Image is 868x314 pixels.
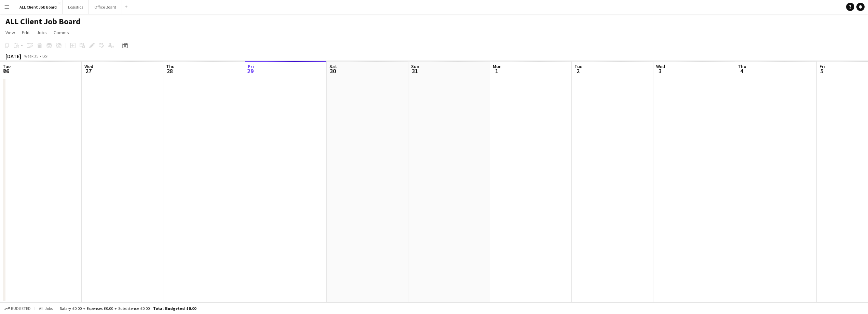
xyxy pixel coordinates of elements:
[574,63,582,69] span: Tue
[37,29,47,36] span: Jobs
[22,29,30,36] span: Edit
[14,0,63,14] button: ALL Client Job Board
[411,63,419,69] span: Sun
[166,63,175,69] span: Thu
[655,67,665,75] span: 3
[63,0,89,14] button: Logistics
[83,67,93,75] span: 27
[819,63,825,69] span: Fri
[89,0,122,14] button: Office Board
[492,67,502,75] span: 1
[84,63,93,69] span: Wed
[5,16,81,27] h1: ALL Client Job Board
[818,67,825,75] span: 5
[738,63,746,69] span: Thu
[51,28,72,37] a: Comms
[493,63,502,69] span: Mon
[165,67,175,75] span: 28
[247,67,254,75] span: 29
[2,67,11,75] span: 26
[3,63,11,69] span: Tue
[410,67,419,75] span: 31
[3,28,18,37] a: View
[5,29,15,36] span: View
[42,53,49,58] div: BST
[60,306,196,311] div: Salary £0.00 + Expenses £0.00 + Subsistence £0.00 =
[153,306,196,311] span: Total Budgeted £0.00
[329,63,337,69] span: Sat
[573,67,582,75] span: 2
[3,305,32,312] button: Budgeted
[11,306,31,311] span: Budgeted
[737,67,746,75] span: 4
[656,63,665,69] span: Wed
[19,28,32,37] a: Edit
[38,306,54,311] span: All jobs
[23,53,40,58] span: Week 35
[5,53,21,60] div: [DATE]
[34,28,50,37] a: Jobs
[54,29,69,36] span: Comms
[248,63,254,69] span: Fri
[328,67,337,75] span: 30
